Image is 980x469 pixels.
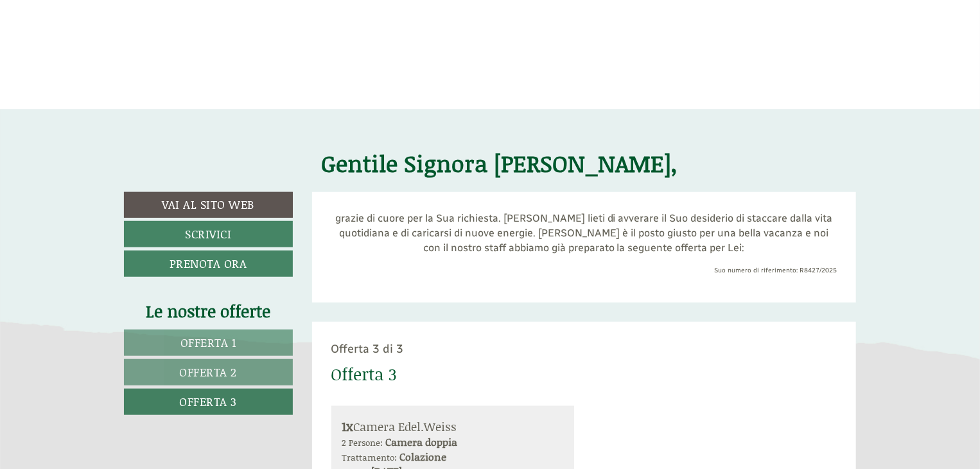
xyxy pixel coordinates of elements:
[342,436,383,449] small: 2 Persone:
[180,334,236,351] span: Offerta 1
[124,251,293,277] a: Prenota ora
[124,221,293,247] a: Scrivici
[342,417,354,435] b: 1x
[386,434,458,449] b: Camera doppia
[331,342,404,356] span: Offerta 3 di 3
[331,211,837,256] p: grazie di cuore per la Sua richiesta. [PERSON_NAME] lieti di avverare il Suo desiderio di staccar...
[322,151,678,177] h1: Gentile Signora [PERSON_NAME],
[124,299,293,323] div: Le nostre offerte
[400,449,447,464] b: Colazione
[342,450,398,464] small: Trattamento:
[714,267,837,274] span: Suo numero di riferimento: R8427/2025
[180,364,238,380] span: Offerta 2
[124,192,293,218] a: Vai al sito web
[331,362,398,386] div: Offerta 3
[342,417,564,436] div: Camera Edel.Weiss
[180,393,238,410] span: Offerta 3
